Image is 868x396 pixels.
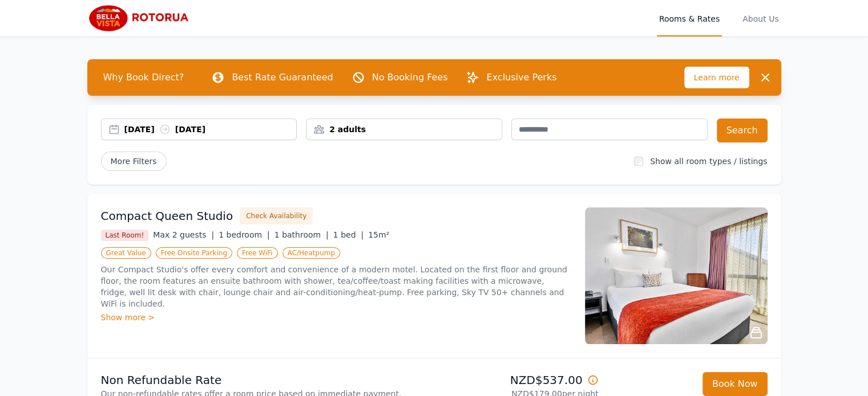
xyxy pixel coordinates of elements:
[101,312,571,323] div: Show more >
[237,247,278,259] span: Free WiFi
[333,230,364,239] span: 1 bed |
[232,71,333,84] p: Best Rate Guaranteed
[439,372,599,388] p: NZD$537.00
[101,208,233,224] h3: Compact Queen Studio
[372,71,448,84] p: No Booking Fees
[650,157,767,166] label: Show all room types / listings
[486,71,556,84] p: Exclusive Perks
[306,124,502,135] div: 2 adults
[101,247,151,259] span: Great Value
[282,247,340,259] span: AC/Heatpump
[703,372,768,396] button: Book Now
[87,5,197,32] img: Bella Vista Rotorua
[101,372,430,388] p: Non Refundable Rate
[124,124,297,135] div: [DATE] [DATE]
[101,152,167,171] span: More Filters
[684,67,749,88] span: Learn more
[101,264,571,309] p: Our Compact Studio's offer every comfort and convenience of a modern motel. Located on the first ...
[274,230,329,239] span: 1 bathroom |
[368,230,389,239] span: 15m²
[240,207,313,224] button: Check Availability
[94,66,193,89] span: Why Book Direct?
[219,230,270,239] span: 1 bedroom |
[717,119,768,142] button: Search
[153,230,214,239] span: Max 2 guests |
[156,247,232,259] span: Free Onsite Parking
[101,230,149,241] span: Last Room!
